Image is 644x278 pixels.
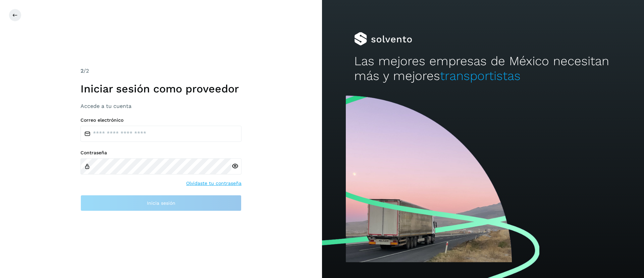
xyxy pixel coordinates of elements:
[80,195,241,211] button: Inicia sesión
[80,67,241,75] div: /2
[186,180,241,187] a: Olvidaste tu contraseña
[80,68,84,74] span: 2
[440,69,521,83] span: transportistas
[80,150,241,156] label: Contraseña
[80,103,241,109] h3: Accede a tu cuenta
[80,82,241,95] h1: Iniciar sesión como proveedor
[80,117,241,123] label: Correo electrónico
[147,201,175,205] span: Inicia sesión
[354,54,612,84] h2: Las mejores empresas de México necesitan más y mejores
